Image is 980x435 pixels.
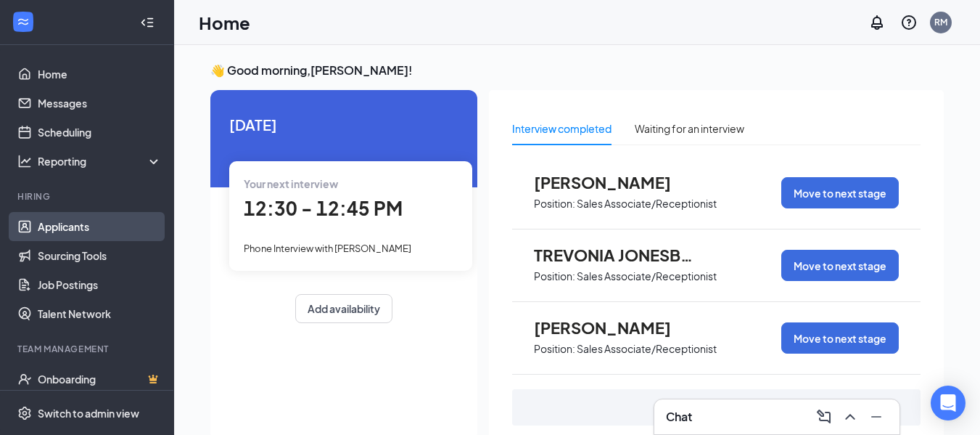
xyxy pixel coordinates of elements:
svg: Minimize [868,408,885,426]
button: Move to next stage [781,322,899,354]
div: Switch to admin view [38,406,139,420]
a: Sourcing Tools [38,241,162,270]
span: [DATE] [229,113,458,136]
span: TREVONIA JONESBLACKNALL [534,245,693,264]
p: Sales Associate/Receptionist [577,269,717,283]
svg: Collapse [140,15,155,30]
a: Scheduling [38,118,162,147]
a: Talent Network [38,299,162,328]
p: Sales Associate/Receptionist [577,197,717,211]
svg: Notifications [868,14,886,31]
p: Position: [534,269,575,283]
a: Applicants [38,212,162,241]
svg: ComposeMessage [815,408,833,426]
div: Team Management [17,343,159,355]
span: [PERSON_NAME] [534,173,693,192]
a: Job Postings [38,270,162,299]
a: Messages [38,89,162,118]
button: ChevronUp [839,405,862,428]
div: Reporting [38,154,162,168]
div: RM [934,16,947,28]
svg: Analysis [17,154,32,168]
button: ComposeMessage [812,405,836,428]
svg: WorkstreamLogo [16,15,30,29]
h1: Home [199,10,250,35]
span: [PERSON_NAME] [534,318,693,337]
button: Move to next stage [781,177,899,208]
p: Position: [534,197,575,211]
h3: Chat [666,409,692,425]
div: Waiting for an interview [635,121,744,137]
span: 12:30 - 12:45 PM [244,196,403,220]
svg: QuestionInfo [900,14,918,31]
a: Home [38,60,162,89]
h3: 👋 Good morning, [PERSON_NAME] ! [210,62,944,78]
span: Phone Interview with [PERSON_NAME] [244,243,411,254]
div: Interview completed [512,121,612,137]
div: Open Intercom Messenger [931,386,965,420]
div: Hiring [17,190,159,203]
button: Minimize [865,405,888,428]
span: Your next interview [244,177,338,190]
a: OnboardingCrown [38,365,162,394]
button: Add availability [295,294,392,323]
svg: Settings [17,406,32,420]
svg: ChevronUp [841,408,859,426]
p: Position: [534,342,575,356]
button: Move to next stage [781,250,899,281]
p: Sales Associate/Receptionist [577,342,717,356]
